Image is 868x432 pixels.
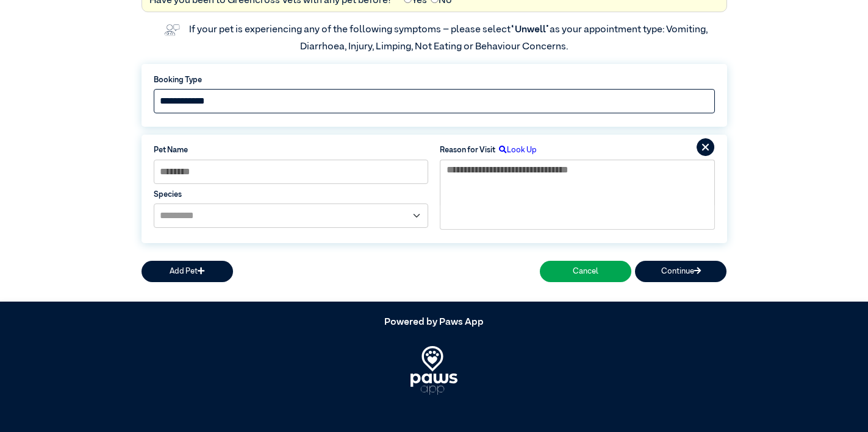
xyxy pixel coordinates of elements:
[495,144,537,156] label: Look Up
[154,189,428,200] label: Species
[635,261,726,282] button: Continue
[411,346,457,395] img: PawsApp
[540,261,631,282] button: Cancel
[440,144,495,156] label: Reason for Visit
[142,261,233,282] button: Add Pet
[154,144,428,156] label: Pet Name
[142,317,727,328] h5: Powered by Paws App
[511,25,550,35] span: “Unwell”
[189,25,709,52] label: If your pet is experiencing any of the following symptoms – please select as your appointment typ...
[160,20,184,40] img: vet
[154,74,715,86] label: Booking Type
